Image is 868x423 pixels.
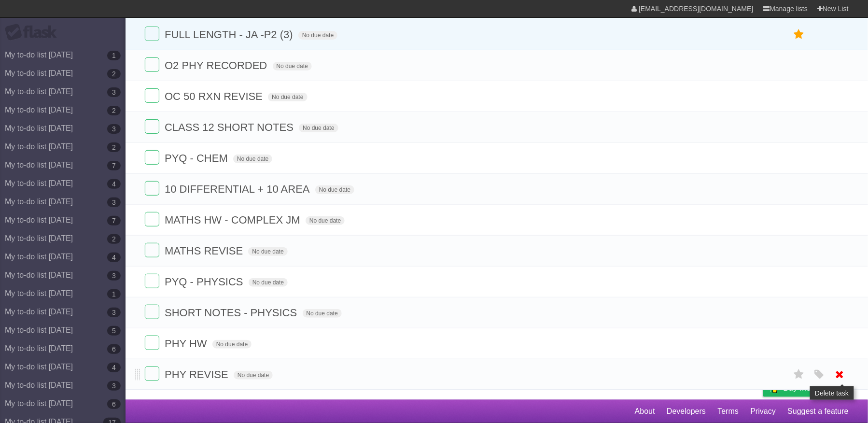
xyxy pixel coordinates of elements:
label: Done [145,336,159,350]
b: 3 [107,87,121,97]
label: Done [145,367,159,381]
a: About [635,402,655,421]
label: Done [145,243,159,257]
span: Buy me a coffee [784,380,844,396]
b: 2 [107,106,121,115]
span: PYQ - CHEM [165,152,230,164]
b: 3 [107,124,121,134]
b: 2 [107,142,121,152]
span: PHY REVISE [165,368,231,381]
span: No due date [212,340,252,349]
span: No due date [303,309,342,318]
span: No due date [249,278,288,287]
span: No due date [306,216,345,225]
b: 7 [107,161,121,170]
b: 1 [107,289,121,299]
b: 4 [107,179,121,189]
span: No due date [315,185,354,194]
b: 2 [107,69,121,79]
span: No due date [248,247,287,256]
span: No due date [298,31,337,40]
b: 2 [107,234,121,244]
label: Done [145,274,159,288]
label: Done [145,181,159,196]
span: No due date [234,371,273,380]
b: 3 [107,308,121,317]
span: O2 PHY RECORDED [165,59,269,71]
span: OC 50 RXN REVISE [165,90,265,102]
a: Suggest a feature [788,402,849,421]
b: 4 [107,253,121,262]
b: 5 [107,326,121,336]
a: Developers [667,402,706,421]
label: Done [145,150,159,165]
label: Star task [790,27,808,42]
label: Done [145,212,159,226]
label: Done [145,88,159,103]
span: FULL LENGTH - JA -P2 (3) [165,28,295,41]
span: PHY HW [165,338,210,350]
b: 1 [107,51,121,60]
span: CLASS 12 SHORT NOTES [165,121,296,133]
b: 4 [107,363,121,372]
b: 3 [107,381,121,391]
label: Done [145,305,159,319]
label: Done [145,57,159,72]
span: MATHS REVISE [165,245,245,257]
span: SHORT NOTES - PHYSICS [165,307,299,319]
a: Privacy [751,402,776,421]
b: 7 [107,216,121,226]
div: Flask [5,24,63,41]
b: 3 [107,197,121,207]
label: Done [145,27,159,41]
span: PYQ - PHYSICS [165,276,246,288]
a: Terms [718,402,739,421]
span: No due date [299,124,338,132]
b: 6 [107,399,121,409]
label: Done [145,119,159,134]
b: 3 [107,271,121,281]
span: 10 DIFFERENTIAL + 10 AREA [165,183,312,195]
span: No due date [268,93,307,101]
span: No due date [233,155,272,163]
span: No due date [273,62,312,70]
span: MATHS HW - COMPLEX JM [165,214,303,226]
label: Star task [790,367,808,382]
b: 6 [107,344,121,354]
